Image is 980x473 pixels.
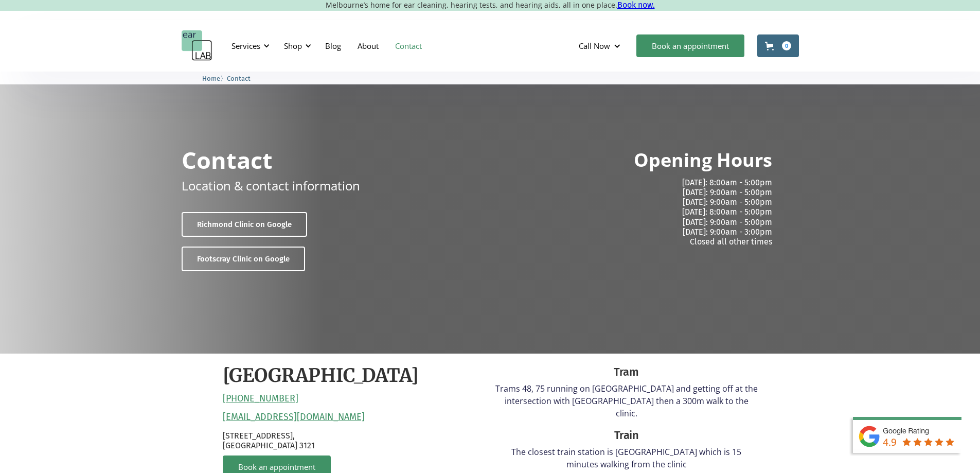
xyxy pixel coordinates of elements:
[182,30,212,61] a: home
[202,73,220,83] a: Home
[182,247,305,271] a: Footscray Clinic on Google
[223,364,419,388] h2: [GEOGRAPHIC_DATA]
[202,73,227,84] li: 〉
[202,75,220,82] span: Home
[636,34,744,57] a: Book an appointment
[495,364,758,380] div: Tram
[284,41,302,51] div: Shop
[278,30,314,61] div: Shop
[387,31,430,61] a: Contact
[182,148,273,171] h1: Contact
[757,34,799,57] a: Open cart
[498,178,772,247] p: [DATE]: 8:00am - 5:00pm [DATE]: 9:00am - 5:00pm [DATE]: 9:00am - 5:00pm [DATE]: 8:00am - 5:00pm [...
[782,41,791,50] div: 0
[223,393,298,405] a: [PHONE_NUMBER]
[317,31,349,61] a: Blog
[225,30,273,61] div: Services
[227,75,251,82] span: Contact
[495,382,758,419] p: Trams 48, 75 running on [GEOGRAPHIC_DATA] and getting off at the intersection with [GEOGRAPHIC_DA...
[634,148,772,172] h2: Opening Hours
[223,412,365,423] a: [EMAIL_ADDRESS][DOMAIN_NAME]
[227,73,251,83] a: Contact
[182,212,307,237] a: Richmond Clinic on Google
[495,427,758,444] div: Train
[231,41,260,51] div: Services
[223,431,485,450] p: [STREET_ADDRESS], [GEOGRAPHIC_DATA] 3121
[571,30,631,61] div: Call Now
[579,41,610,51] div: Call Now
[182,177,360,195] p: Location & contact information
[495,446,758,470] p: The closest train station is [GEOGRAPHIC_DATA] which is 15 minutes walking from the clinic
[349,31,387,61] a: About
